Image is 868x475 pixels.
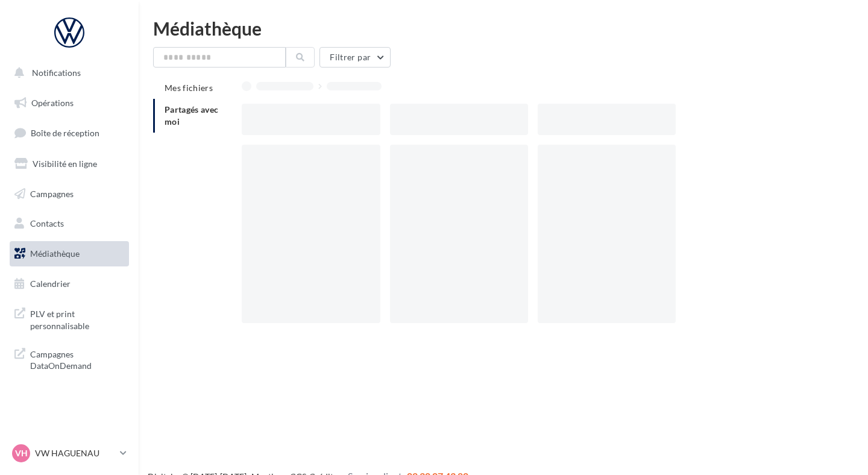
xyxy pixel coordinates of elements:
span: Médiathèque [30,248,80,259]
a: Calendrier [7,271,131,297]
button: Notifications [7,60,127,86]
span: Mes fichiers [165,83,213,93]
p: VW HAGUENAU [35,447,115,459]
span: Boîte de réception [31,128,99,138]
a: Campagnes [7,181,131,207]
span: Campagnes [30,188,74,198]
div: Médiathèque [153,19,854,37]
a: Boîte de réception [7,120,131,146]
a: VH VW HAGUENAU [10,442,129,465]
button: Filtrer par [319,47,391,68]
a: Campagnes DataOnDemand [7,341,131,377]
span: Partagés avec moi [165,104,219,127]
a: Contacts [7,211,131,236]
a: Visibilité en ligne [7,151,131,177]
a: Opérations [7,90,131,116]
span: Visibilité en ligne [33,159,97,169]
a: Médiathèque [7,241,131,266]
span: PLV et print personnalisable [30,306,124,332]
span: Campagnes DataOnDemand [30,346,124,372]
a: PLV et print personnalisable [7,301,131,336]
span: Calendrier [30,278,71,289]
span: Contacts [30,218,64,228]
span: Notifications [32,68,81,78]
span: Opérations [31,98,74,108]
span: VH [15,447,28,459]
